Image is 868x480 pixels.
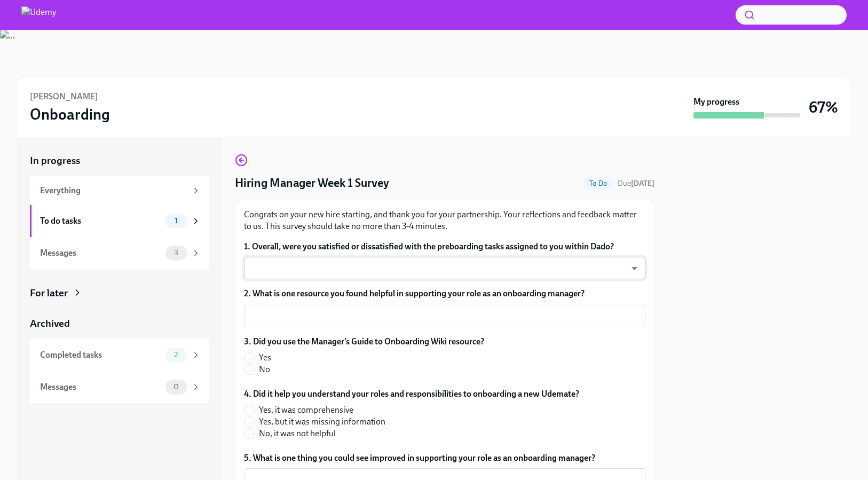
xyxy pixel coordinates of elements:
[30,371,209,403] a: Messages0
[618,178,654,188] span: September 2nd, 2025 10:00
[693,96,739,108] strong: My progress
[40,215,161,227] div: To do tasks
[259,404,353,416] span: Yes, it was comprehensive
[30,339,209,371] a: Completed tasks2
[259,364,270,375] span: No
[244,209,645,232] p: Congrats on your new hire starting, and thank you for your partnership. Your reflections and feed...
[40,381,161,393] div: Messages
[244,257,645,279] div: ​
[244,336,484,348] label: 3. Did you use the Manager’s Guide to Onboarding Wiki resource?
[40,247,161,259] div: Messages
[259,352,271,364] span: Yes
[30,105,110,124] h3: Onboarding
[30,91,98,103] h6: [PERSON_NAME]
[30,237,209,269] a: Messages3
[244,388,579,400] label: 4. Did it help you understand your roles and responsibilities to onboarding a new Udemate?
[30,205,209,237] a: To do tasks1
[30,176,209,205] a: Everything
[244,288,645,300] label: 2. What is one resource you found helpful in supporting your role as an onboarding manager?
[30,286,209,300] a: For later
[259,428,336,439] span: No, it was not helpful
[40,185,187,196] div: Everything
[21,6,56,23] img: Udemy
[168,217,184,225] span: 1
[244,241,645,253] label: 1. Overall, were you satisfied or dissatisfied with the preboarding tasks assigned to you within ...
[167,383,185,391] span: 0
[30,154,209,168] a: In progress
[259,416,385,428] span: Yes, but it was missing information
[168,351,184,359] span: 2
[30,317,209,331] a: Archived
[235,175,389,191] h4: Hiring Manager Week 1 Survey
[168,249,185,257] span: 3
[40,349,161,361] div: Completed tasks
[583,179,613,187] span: To Do
[244,452,645,464] label: 5. What is one thing you could see improved in supporting your role as an onboarding manager?
[809,98,838,117] h3: 67%
[618,179,654,188] span: Due
[30,286,68,300] div: For later
[631,179,654,188] strong: [DATE]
